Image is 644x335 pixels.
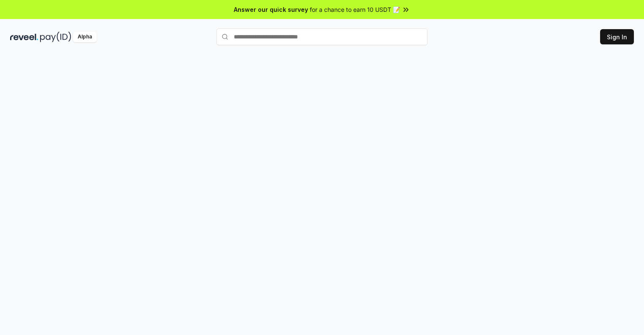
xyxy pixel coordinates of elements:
[10,32,38,42] img: reveel_dark
[40,32,71,42] img: pay_id
[73,32,97,42] div: Alpha
[234,5,308,14] span: Answer our quick survey
[310,5,400,14] span: for a chance to earn 10 USDT 📝
[600,29,634,44] button: Sign In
